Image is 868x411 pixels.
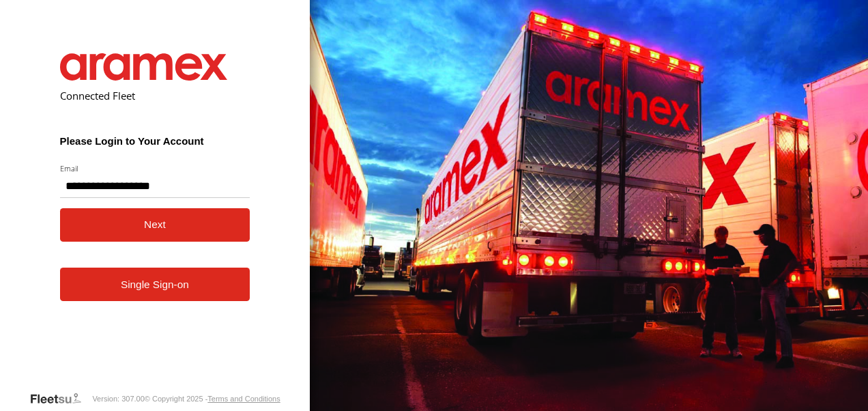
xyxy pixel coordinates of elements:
button: Next [60,208,250,242]
div: Version: 307.00 [92,395,144,403]
a: Terms and Conditions [207,395,280,403]
label: Email [60,163,250,173]
img: Aramex [60,53,228,81]
div: © Copyright 2025 - [145,395,280,403]
h3: Please Login to Your Account [60,135,250,147]
h2: Connected Fleet [60,89,250,102]
a: Visit our Website [29,392,92,406]
a: Single Sign-on [60,268,250,301]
